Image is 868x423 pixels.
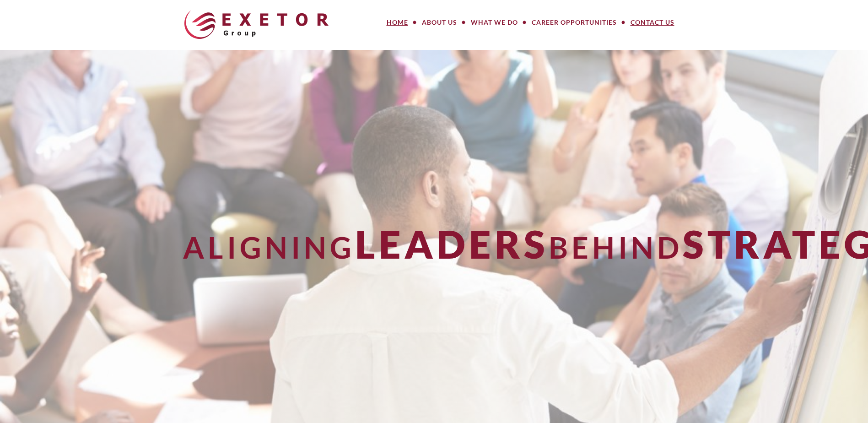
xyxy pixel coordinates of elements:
[380,13,415,32] a: Home
[525,13,624,32] a: Career Opportunities
[415,13,464,32] a: About Us
[464,13,525,32] a: What We Do
[355,221,549,267] span: Leaders
[624,13,681,32] a: Contact Us
[184,11,329,39] img: The Exetor Group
